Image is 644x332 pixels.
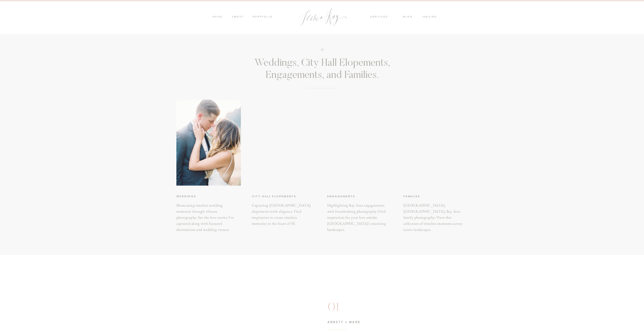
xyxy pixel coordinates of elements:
[212,15,223,19] a: HOME
[328,299,372,307] h1: 01
[327,194,373,199] a: Engagements
[176,194,219,199] a: weddings
[231,15,244,19] a: ABOUT
[403,15,416,19] a: blog
[252,202,313,220] h3: Capturing [GEOGRAPHIC_DATA] elopements with elegance. Find isnpiration to create timeless memorie...
[252,15,273,19] a: PORTFOLIO
[232,57,413,82] h3: Weddings, City Hall Elopements, Engagements, and Families.
[403,202,465,229] a: [GEOGRAPHIC_DATA], [GEOGRAPHIC_DATA], Bay Area family photography: View this collection of timele...
[252,194,302,199] a: City hall elopements
[327,202,388,229] h3: Highlighting Bay Area engagements with breathtaking photography. Find inspiration for your love a...
[327,319,374,325] h2: Annett + Mark
[370,15,395,19] a: services
[176,202,238,220] h3: Showcasing timeless wedding moments through vibrant photography. See the love stories I've captur...
[403,194,453,199] a: Families
[422,15,439,19] a: inquire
